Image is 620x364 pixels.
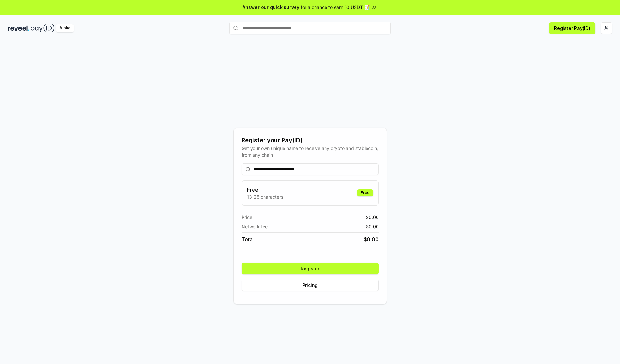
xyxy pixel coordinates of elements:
[56,24,74,32] div: Alpha
[242,214,252,221] span: Price
[357,189,373,196] div: Free
[242,235,254,243] span: Total
[8,24,29,32] img: reveel_dark
[247,186,283,193] h3: Free
[301,4,370,11] span: for a chance to earn 10 USDT 📝
[364,235,379,243] span: $ 0.00
[242,263,379,274] button: Register
[366,214,379,221] span: $ 0.00
[549,22,595,34] button: Register Pay(ID)
[242,136,379,145] div: Register your Pay(ID)
[247,193,283,200] p: 13-25 characters
[243,4,299,11] span: Answer our quick survey
[366,223,379,230] span: $ 0.00
[242,223,268,230] span: Network fee
[242,280,379,291] button: Pricing
[242,145,379,158] div: Get your own unique name to receive any crypto and stablecoin, from any chain
[31,24,55,32] img: pay_id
